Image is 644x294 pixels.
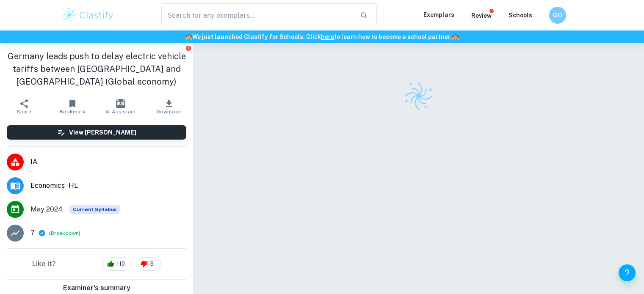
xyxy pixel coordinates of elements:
a: Schools [509,12,532,19]
span: 5 [145,260,158,268]
input: Search for any exemplars... [161,3,354,27]
button: Breakdown [51,229,79,237]
span: May 2024 [30,204,63,214]
p: Review [471,11,492,20]
a: here [321,33,334,40]
button: AI Assistant [97,95,145,118]
button: Report issue [185,45,191,51]
h1: Germany leads push to delay electric vehicle tariffs between [GEOGRAPHIC_DATA] and [GEOGRAPHIC_DA... [7,50,186,88]
span: Download [157,109,182,115]
p: 7 [30,228,35,238]
span: AI Assistant [105,109,136,115]
h6: Examiner's summary [3,283,190,293]
img: AI Assistant [116,99,125,108]
span: Bookmark [60,109,86,115]
div: 5 [136,257,161,271]
div: This exemplar is based on the current syllabus. Feel free to refer to it for inspiration/ideas wh... [69,205,120,214]
button: Bookmark [48,95,97,118]
span: Economics - HL [30,181,186,191]
button: Help and Feedback [619,264,636,281]
div: 110 [103,257,132,271]
span: Current Syllabus [69,205,120,214]
img: Clastify logo [401,78,437,114]
span: 🏫 [185,33,192,40]
p: Exemplars [423,10,454,19]
button: GO [549,7,566,24]
span: 🏫 [452,33,459,40]
span: 110 [112,260,130,268]
span: Share [17,109,31,115]
h6: View [PERSON_NAME] [69,128,136,137]
h6: Like it? [32,259,56,269]
h6: GO [553,11,562,20]
span: IA [30,157,186,167]
button: Download [145,95,193,118]
button: View [PERSON_NAME] [7,125,186,140]
img: Clastify logo [61,7,115,24]
h6: We just launched Clastify for Schools. Click to learn how to become a school partner. [2,32,642,41]
span: ( ) [49,229,80,237]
